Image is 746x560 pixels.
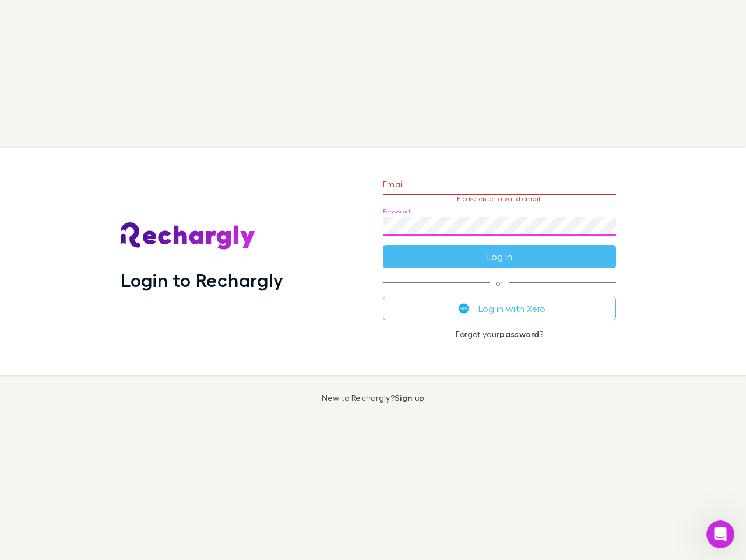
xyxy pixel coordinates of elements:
[706,520,734,548] iframe: Intercom live chat
[383,330,616,339] p: Forgot your ?
[383,245,616,268] button: Log in
[383,195,616,203] p: Please enter a valid email.
[459,303,469,314] img: Xero's logo
[395,393,424,402] a: Sign up
[121,269,283,291] h1: Login to Rechargly
[121,222,256,250] img: Rechargly's Logo
[499,329,539,339] a: password
[322,393,425,402] p: New to Rechargly?
[383,282,616,283] span: or
[383,207,410,216] label: Password
[383,297,616,320] button: Log in with Xero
